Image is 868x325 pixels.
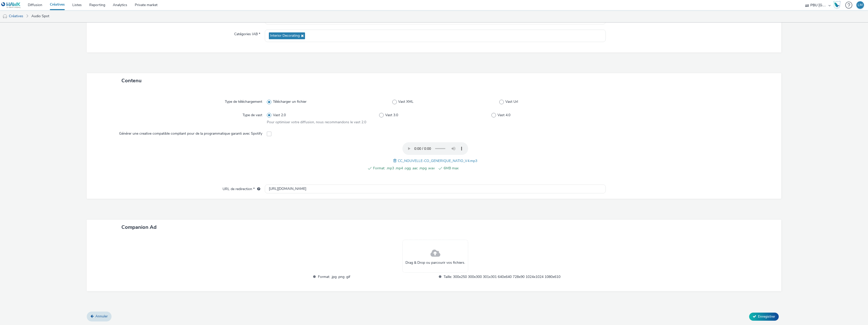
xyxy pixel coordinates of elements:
img: audio [3,14,8,19]
span: Taille: 300x250 300x300 301x301 640x640 728x90 1024x1024 1080x610 [444,274,560,280]
div: L'URL de redirection sera utilisée comme URL de validation avec certains SSP et ce sera l'URL de ... [255,187,260,192]
img: Hawk Academy [833,1,841,9]
span: Interior Decorating [270,34,300,38]
span: Format: .jpg .png .gif [318,274,435,280]
span: Contenu [121,77,142,84]
span: Vast 3.0 [385,113,398,118]
input: url... [265,185,606,193]
label: Générer une creative compatible compliant pour de la programmatique garanti avec Spotify [117,129,264,136]
span: Vast Url [505,99,518,104]
label: URL de redirection * [221,185,262,192]
span: Enregistrer [758,314,775,319]
span: CC_NOUVELLE-CO_GENERIQUE_NATIO_V4.mp3 [398,158,477,163]
span: Pour optimiser votre diffusion, nous recommandons le vast 2.0 [267,120,366,125]
img: undefined Logo [1,2,21,8]
label: Catégories IAB * [232,30,262,37]
span: Companion Ad [121,224,157,231]
span: Vast 2.0 [273,113,286,118]
span: Format: .mp3 .mp4 .ogg .aac .mpg .wav [373,165,435,171]
span: Annuler [95,314,108,319]
a: Hawk Academy [833,1,843,9]
span: Télécharger un fichier [273,99,307,104]
label: Type de vast [241,111,264,118]
button: Enregistrer [749,313,779,321]
label: Type de téléchargement [223,97,264,104]
span: Vast 4.0 [497,113,510,118]
span: Vast XML [398,99,414,104]
a: Audio Spot [29,10,52,22]
span: Drag & Drop ou parcourir vos fichiers. [405,260,465,265]
div: LM [858,1,863,9]
span: 6MB max [444,165,505,171]
a: Annuler [87,312,112,321]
